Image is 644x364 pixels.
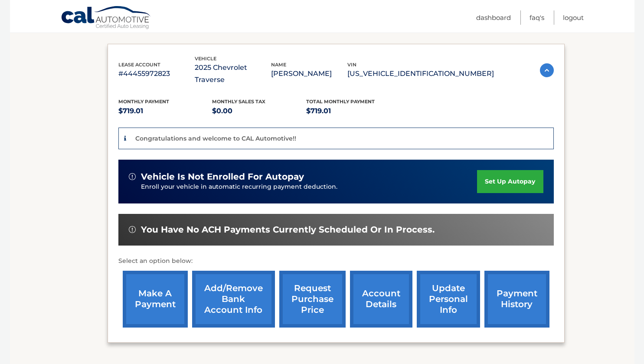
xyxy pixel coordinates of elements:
p: Enroll your vehicle in automatic recurring payment deduction. [141,182,477,192]
p: [US_VEHICLE_IDENTIFICATION_NUMBER] [347,68,494,80]
img: alert-white.svg [129,226,136,233]
span: Monthly Payment [118,98,169,105]
a: Cal Automotive [61,6,152,31]
a: Logout [563,10,584,25]
span: lease account [118,62,160,68]
span: name [271,62,286,68]
span: vehicle [195,56,216,62]
span: Monthly sales Tax [212,98,265,105]
p: $719.01 [118,105,212,117]
p: $0.00 [212,105,306,117]
a: make a payment [123,271,188,328]
p: Select an option below: [118,256,554,266]
img: alert-white.svg [129,173,136,180]
span: vehicle is not enrolled for autopay [141,171,304,182]
a: account details [350,271,412,328]
p: #44455972823 [118,68,195,80]
p: 2025 Chevrolet Traverse [195,62,271,86]
span: You have no ACH payments currently scheduled or in process. [141,224,435,235]
a: update personal info [417,271,480,328]
span: Total Monthly Payment [306,98,375,105]
a: Dashboard [476,10,511,25]
span: vin [347,62,356,68]
img: accordion-active.svg [540,63,554,77]
p: [PERSON_NAME] [271,68,347,80]
a: Add/Remove bank account info [192,271,275,328]
a: payment history [484,271,549,328]
p: $719.01 [306,105,400,117]
p: Congratulations and welcome to CAL Automotive!! [135,134,296,142]
a: request purchase price [279,271,346,328]
a: FAQ's [530,10,544,25]
a: set up autopay [477,170,543,193]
